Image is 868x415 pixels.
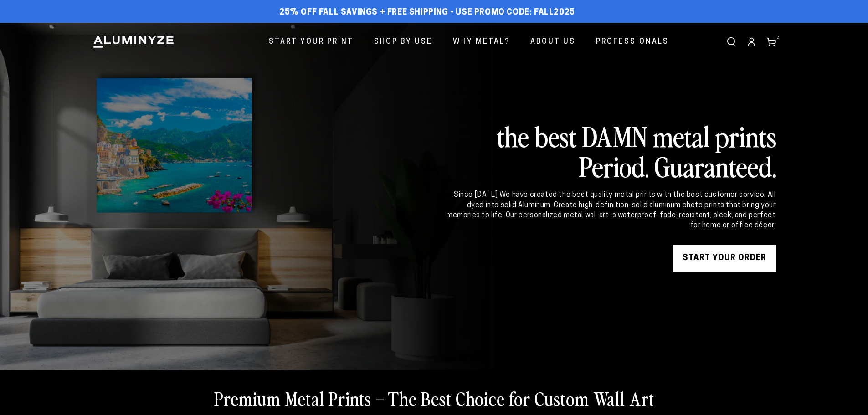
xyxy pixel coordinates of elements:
[530,36,575,49] span: About Us
[446,30,517,54] a: Why Metal?
[367,30,439,54] a: Shop By Use
[445,121,776,181] h2: the best DAMN metal prints Period. Guaranteed.
[596,36,669,49] span: Professionals
[453,36,510,49] span: Why Metal?
[524,30,582,54] a: About Us
[673,245,776,272] a: START YOUR Order
[589,30,676,54] a: Professionals
[262,30,360,54] a: Start Your Print
[374,36,432,49] span: Shop By Use
[279,8,575,18] span: 25% off FALL Savings + Free Shipping - Use Promo Code: FALL2025
[92,35,175,49] img: Aluminyze
[721,32,741,52] summary: Search our site
[269,36,354,49] span: Start Your Print
[445,190,776,231] div: Since [DATE] We have created the best quality metal prints with the best customer service. All dy...
[777,35,780,41] span: 2
[214,386,654,410] h2: Premium Metal Prints – The Best Choice for Custom Wall Art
